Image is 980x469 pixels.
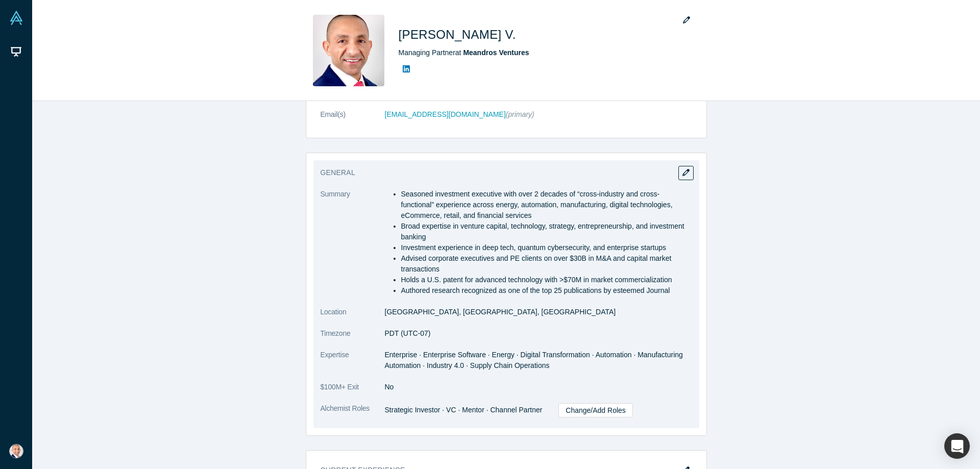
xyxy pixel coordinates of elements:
span: (primary) [506,110,534,118]
dt: Timezone [321,328,385,350]
dd: PDT (UTC-07) [385,328,692,339]
dt: Email(s) [321,109,385,131]
a: [EMAIL_ADDRESS][DOMAIN_NAME] [385,110,506,118]
li: Authored research recognized as one of the top 25 publications by esteemed Journal [401,285,692,296]
li: Advised corporate executives and PE clients on over $30B in M&A and capital market transactions [401,253,692,275]
dt: Alchemist Roles [321,403,385,428]
dt: Expertise [321,350,385,382]
dd: No [385,382,692,392]
li: Investment experience in deep tech, quantum cybersecurity, and enterprise startups [401,242,692,253]
a: Change/Add Roles [558,403,633,417]
dt: Summary [321,189,385,307]
h1: [PERSON_NAME] V. [399,26,516,44]
h3: General [321,167,678,178]
dt: $100M+ Exit [321,382,385,403]
dt: Location [321,307,385,328]
li: Broad expertise in venture capital, technology, strategy, entrepreneurship, and investment banking [401,221,692,242]
dd: Strategic Investor · VC · Mentor · Channel Partner [385,403,692,417]
span: Enterprise · Enterprise Software · Energy · Digital Transformation · Automation · Manufacturing A... [385,351,683,369]
img: Haas V.'s Profile Image [313,15,384,86]
img: Alchemist Vault Logo [9,11,23,25]
li: Seasoned investment executive with over 2 decades of “cross-industry and cross-functional” experi... [401,189,692,221]
img: Haas V.'s Account [9,444,23,458]
span: Managing Partner at [399,48,529,57]
li: Holds a U.S. patent for advanced technology with >$70M in market commercialization [401,275,692,285]
dd: [GEOGRAPHIC_DATA], [GEOGRAPHIC_DATA], [GEOGRAPHIC_DATA] [385,307,692,317]
a: Meandros Ventures [463,48,529,57]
